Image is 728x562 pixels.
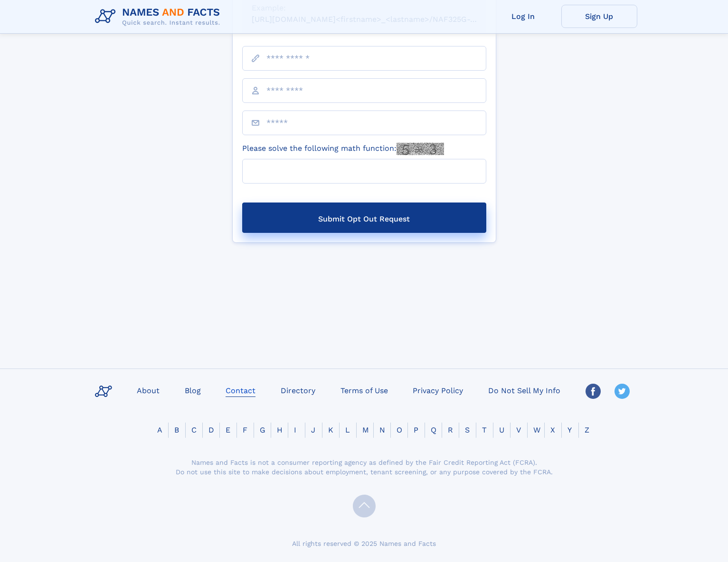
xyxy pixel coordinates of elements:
a: L [340,425,356,434]
a: V [511,425,527,434]
a: I [288,425,302,434]
a: T [476,425,492,434]
img: Logo Names and Facts [91,4,228,29]
a: H [271,425,288,434]
a: R [442,425,459,434]
a: B [169,425,185,434]
a: N [374,425,391,434]
a: P [408,425,424,434]
a: Terms of Use [337,383,392,397]
a: Do Not Sell My Info [484,383,564,397]
div: All rights reserved © 2025 Names and Facts [91,539,637,548]
a: Contact [222,383,259,397]
label: Please solve the following math function: [242,143,444,155]
a: About [133,383,163,397]
a: J [305,425,321,434]
a: M [357,425,375,434]
a: Privacy Policy [409,383,467,397]
a: F [237,425,253,434]
div: Names and Facts is not a consumer reporting agency as defined by the Fair Credit Reporting Act (F... [174,458,554,477]
a: C [186,425,202,434]
a: Y [562,425,577,434]
a: Z [579,425,595,434]
a: Sign Up [561,5,637,28]
a: K [322,425,339,434]
a: Blog [181,383,205,397]
a: Q [425,425,442,434]
a: Directory [277,383,319,397]
a: W [528,425,546,434]
a: D [203,425,220,434]
img: Twitter [615,384,630,399]
a: G [254,425,271,434]
a: E [220,425,236,434]
a: U [493,425,510,434]
a: X [545,425,561,434]
a: O [391,425,408,434]
img: Facebook [586,384,601,399]
a: Log In [485,5,561,28]
button: Submit Opt Out Request [242,203,486,233]
a: S [459,425,475,434]
a: A [151,425,168,434]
